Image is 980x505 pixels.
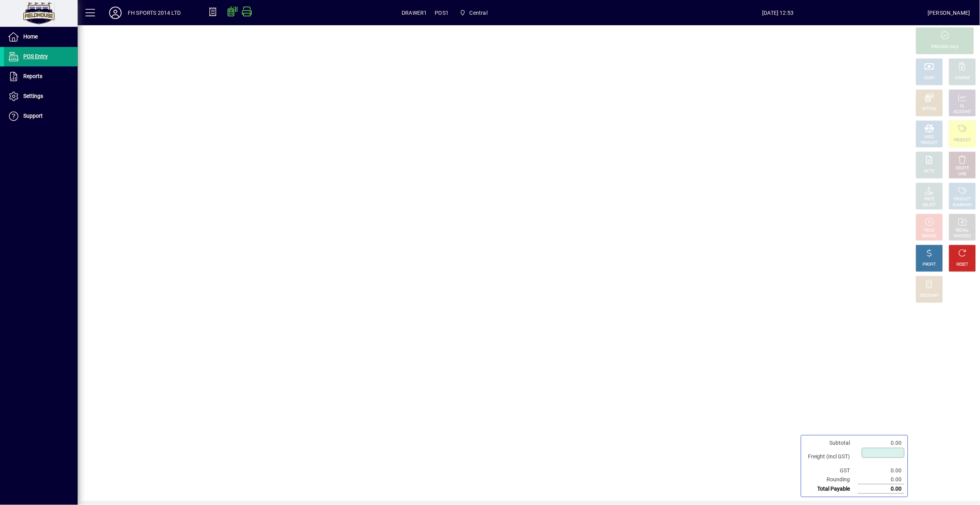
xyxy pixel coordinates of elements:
div: SELECT [923,202,936,208]
div: PROCESS SALE [931,44,959,50]
div: LINE [959,171,966,177]
td: 0.00 [858,439,905,448]
td: 0.00 [858,475,905,484]
div: ACCOUNT [954,109,971,115]
span: Home [23,33,38,40]
div: PROFIT [923,262,936,268]
div: DELETE [956,165,969,171]
div: RECALL [956,228,970,233]
a: Home [4,27,78,47]
div: DISCOUNT [920,293,939,299]
td: Total Payable [804,484,858,494]
div: PRICE [924,197,935,202]
div: [PERSON_NAME] [928,7,970,19]
div: FH SPORTS 2014 LTD [128,7,181,19]
span: POS Entry [23,53,48,59]
div: INVOICE [922,233,936,239]
a: Support [4,106,78,126]
div: PRODUCT [954,197,971,202]
div: NOTE [924,169,935,174]
button: Profile [103,6,128,20]
span: Central [456,6,491,20]
span: [DATE] 12:53 [628,7,928,19]
span: DRAWER1 [402,7,427,19]
span: Central [470,7,487,19]
td: GST [804,466,858,475]
div: GL [960,103,965,109]
div: CHARGE [955,75,970,81]
div: EFTPOS [923,106,937,112]
a: Settings [4,87,78,106]
div: HOLD [924,228,935,233]
span: POS1 [435,7,449,19]
a: Reports [4,67,78,86]
td: Freight (Incl GST) [804,448,858,466]
td: Rounding [804,475,858,484]
div: MISC [925,134,934,140]
td: 0.00 [858,466,905,475]
div: INVOICES [954,233,971,239]
div: PRODUCT [954,138,971,143]
span: Reports [23,73,42,79]
span: Support [23,113,43,119]
div: RESET [957,262,968,268]
span: Settings [23,93,43,99]
div: SUMMARY [953,202,972,208]
td: 0.00 [858,484,905,494]
div: PRODUCT [921,140,938,146]
td: Subtotal [804,439,858,448]
div: CASH [924,75,935,81]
